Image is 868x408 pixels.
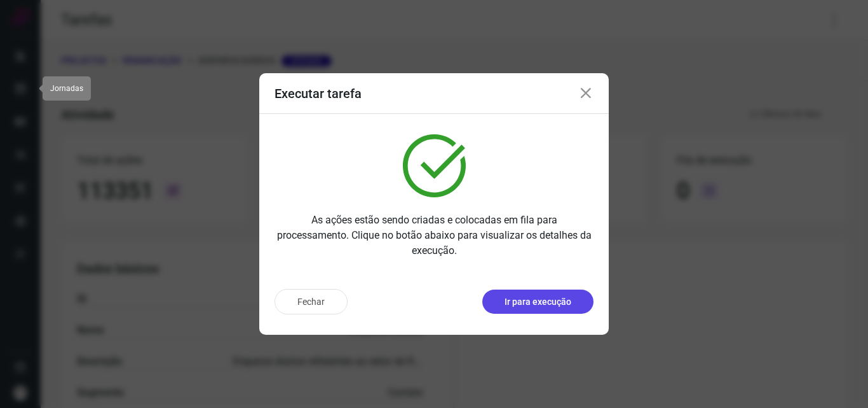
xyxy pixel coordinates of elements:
[505,295,571,309] p: Ir para execução
[50,84,83,93] span: Jornadas
[275,86,362,101] h3: Executar tarefa
[275,289,348,314] button: Fechar
[275,213,593,258] p: As ações estão sendo criadas e colocadas em fila para processamento. Clique no botão abaixo para ...
[403,134,466,197] img: verified.svg
[482,290,593,314] button: Ir para execução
